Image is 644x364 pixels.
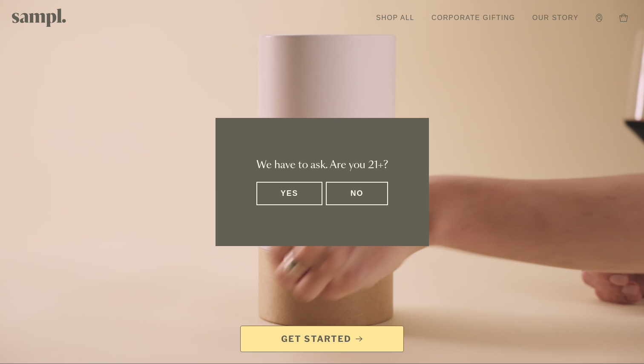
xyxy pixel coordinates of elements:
span: Get Started [281,333,351,345]
a: Shop All [372,9,419,27]
img: Sampl logo [12,9,66,27]
a: Corporate Gifting [427,9,520,27]
a: Get Started [240,326,404,352]
a: Our Story [528,9,583,27]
